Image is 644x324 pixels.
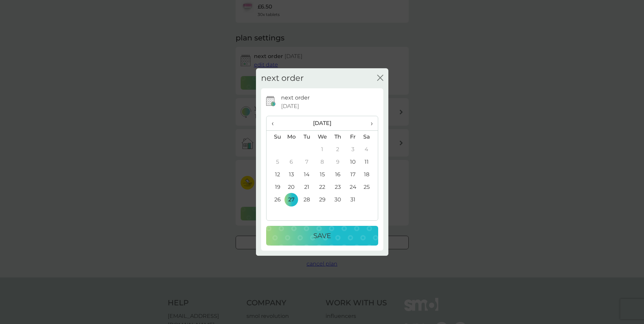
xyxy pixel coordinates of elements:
td: 4 [361,143,378,156]
td: 27 [284,194,299,206]
td: 24 [345,181,361,194]
td: 11 [361,156,378,168]
button: Save [266,226,378,246]
td: 17 [345,168,361,181]
td: 23 [330,181,345,194]
td: 30 [330,194,345,206]
th: Mo [284,130,299,143]
h2: next order [261,73,304,83]
td: 16 [330,168,345,181]
td: 8 [314,156,330,168]
th: [DATE] [284,116,361,131]
td: 26 [266,194,284,206]
th: Th [330,130,345,143]
th: Fr [345,130,361,143]
td: 28 [299,194,314,206]
td: 20 [284,181,299,194]
td: 7 [299,156,314,168]
p: Save [313,230,331,241]
td: 10 [345,156,361,168]
p: next order [281,93,310,102]
td: 25 [361,181,378,194]
td: 12 [266,168,284,181]
td: 13 [284,168,299,181]
td: 21 [299,181,314,194]
th: Tu [299,130,314,143]
td: 19 [266,181,284,194]
td: 2 [330,143,345,156]
td: 31 [345,194,361,206]
td: 1 [314,143,330,156]
button: close [377,75,383,82]
th: We [314,130,330,143]
td: 6 [284,156,299,168]
td: 5 [266,156,284,168]
span: › [366,116,372,130]
span: [DATE] [281,102,299,111]
th: Su [266,130,284,143]
th: Sa [361,130,378,143]
td: 9 [330,156,345,168]
td: 29 [314,194,330,206]
td: 15 [314,168,330,181]
td: 14 [299,168,314,181]
span: ‹ [272,116,279,130]
td: 18 [361,168,378,181]
td: 22 [314,181,330,194]
td: 3 [345,143,361,156]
